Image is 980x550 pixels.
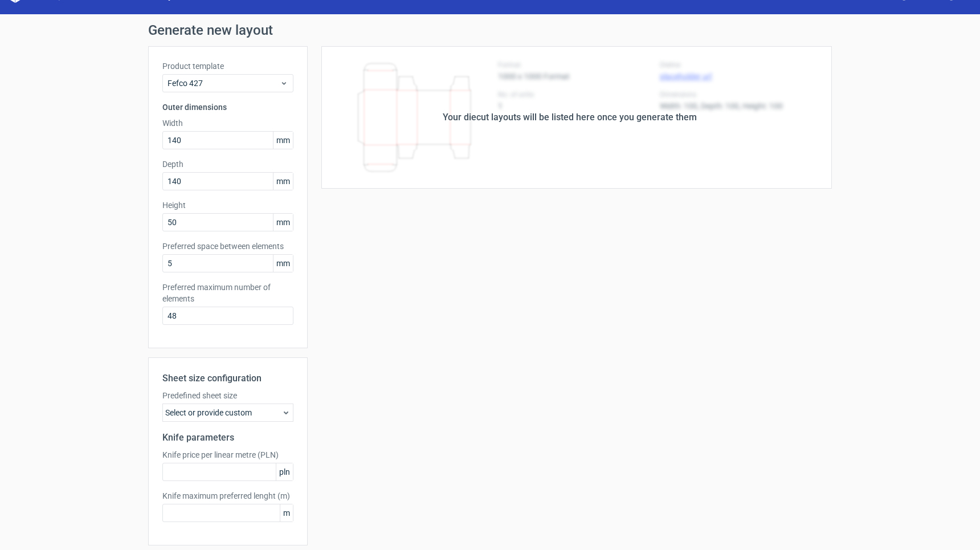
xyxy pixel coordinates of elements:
h2: Knife parameters [162,431,293,445]
span: mm [273,132,293,149]
label: Preferred maximum number of elements [162,282,293,304]
label: Knife price per linear metre (PLN) [162,449,293,461]
div: Select or provide custom [162,404,293,422]
h3: Outer dimensions [162,101,293,113]
label: Knife maximum preferred lenght (m) [162,490,293,502]
h1: Generate new layout [148,23,832,37]
h2: Sheet size configuration [162,372,293,385]
span: mm [273,214,293,231]
label: Depth [162,158,293,170]
span: pln [276,463,293,480]
label: Predefined sheet size [162,390,293,401]
span: mm [273,173,293,190]
div: Your diecut layouts will be listed here once you generate them [443,111,697,124]
label: Height [162,199,293,211]
span: m [280,504,293,522]
label: Width [162,117,293,129]
span: Fefco 427 [168,78,280,89]
label: Preferred space between elements [162,241,293,252]
label: Product template [162,60,293,72]
span: mm [273,255,293,272]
